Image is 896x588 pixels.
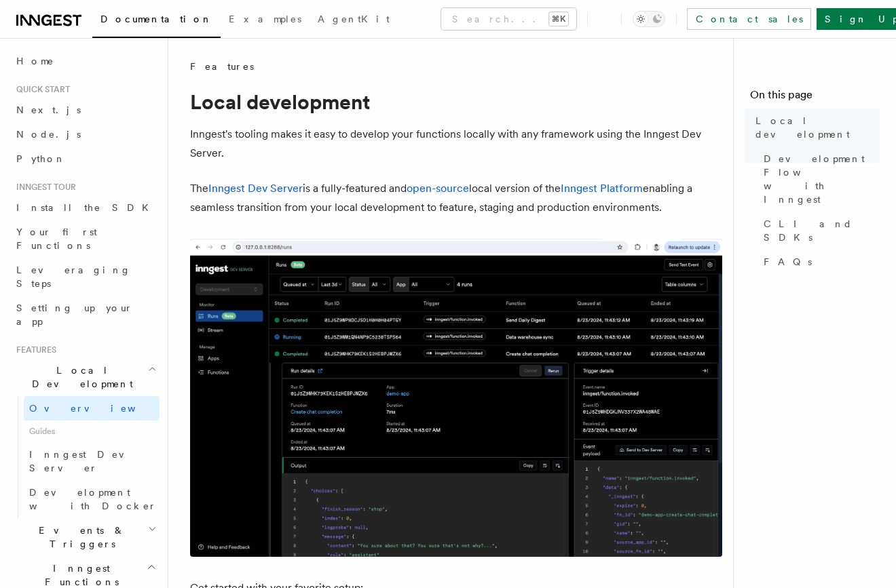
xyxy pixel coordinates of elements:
[11,146,160,171] a: Python
[16,153,66,164] span: Python
[16,264,131,289] span: Leveraging Steps
[750,87,880,109] h4: On this page
[100,14,212,24] span: Documentation
[755,114,880,141] span: Local development
[11,195,160,220] a: Install the SDK
[208,182,303,195] a: Inngest Dev Server
[229,14,301,24] span: Examples
[11,358,160,396] button: Local Development
[11,345,56,355] span: Features
[190,125,722,163] p: Inngest's tooling makes it easy to develop your functions locally with any framework using the In...
[764,152,880,206] span: Development Flow with Inngest
[16,129,81,140] span: Node.js
[764,255,812,269] span: FAQs
[190,179,722,217] p: The is a fully-featured and local version of the enabling a seamless transition from your local d...
[687,8,811,30] a: Contact sales
[16,202,157,213] span: Install the SDK
[24,420,160,442] span: Guides
[11,518,160,556] button: Events & Triggers
[16,54,54,68] span: Home
[190,60,254,73] span: Features
[11,364,148,391] span: Local Development
[11,122,160,146] a: Node.js
[29,487,157,511] span: Development with Docker
[310,4,398,37] a: AgentKit
[11,84,70,95] span: Quick start
[92,4,221,38] a: Documentation
[29,449,145,473] span: Inngest Dev Server
[190,90,722,114] h1: Local development
[29,403,169,414] span: Overview
[441,8,576,30] button: Search...⌘K
[16,104,81,115] span: Next.js
[11,220,160,258] a: Your first Functions
[633,11,665,27] button: Toggle dark mode
[190,239,722,557] img: The Inngest Dev Server on the Functions page
[11,182,76,193] span: Inngest tour
[758,212,880,250] a: CLI and SDKs
[764,217,880,244] span: CLI and SDKs
[16,227,97,251] span: Your first Functions
[11,296,160,334] a: Setting up your app
[11,396,160,518] div: Local Development
[561,182,643,195] a: Inngest Platform
[407,182,469,195] a: open-source
[24,396,160,420] a: Overview
[758,250,880,274] a: FAQs
[750,109,880,146] a: Local development
[24,480,160,518] a: Development with Docker
[11,258,160,296] a: Leveraging Steps
[758,146,880,212] a: Development Flow with Inngest
[318,14,390,24] span: AgentKit
[11,49,160,73] a: Home
[11,98,160,122] a: Next.js
[11,524,148,551] span: Events & Triggers
[16,302,133,327] span: Setting up your app
[221,4,310,37] a: Examples
[549,12,568,26] kbd: ⌘K
[24,442,160,480] a: Inngest Dev Server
